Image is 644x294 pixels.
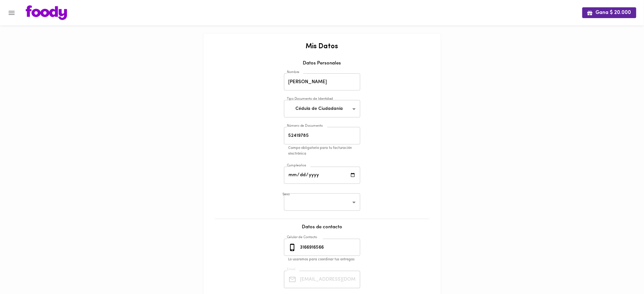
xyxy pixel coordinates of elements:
input: 3010000000 [299,239,360,256]
input: Tu Email [299,271,360,288]
iframe: Messagebird Livechat Widget [607,257,638,288]
button: Gana $ 20.000 [582,7,636,18]
div: ​ [284,193,360,211]
img: logo.png [26,5,67,20]
div: Datos de contacto [210,224,435,237]
input: Número de Documento [284,127,360,144]
p: Lo usaremos para coordinar tus entregas [288,257,365,263]
button: Menu [4,5,19,21]
span: Gana $ 20.000 [587,10,631,16]
h2: Mis Datos [210,43,435,50]
div: Cédula de Ciudadanía [284,100,360,117]
label: Sexo [282,192,290,197]
div: Datos Personales [210,60,435,71]
input: Tu nombre [284,73,360,91]
p: Campo obligatorio para tu facturación electrónica [288,145,365,157]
